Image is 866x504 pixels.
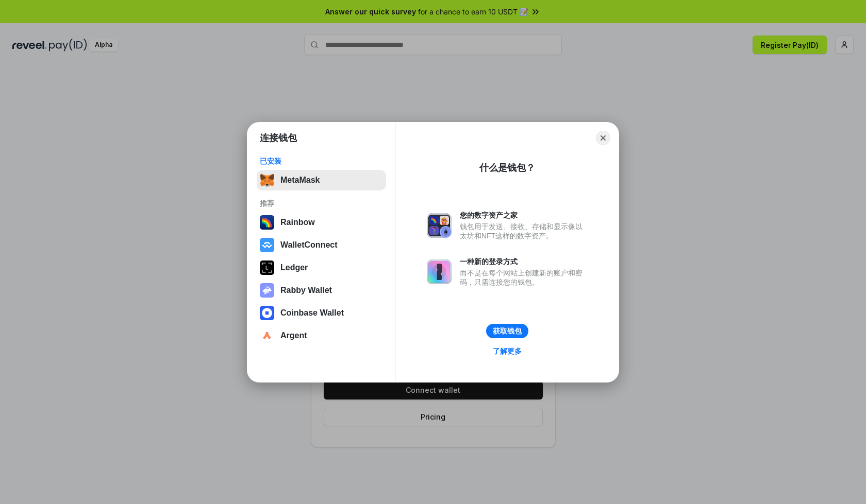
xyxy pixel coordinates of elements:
[493,346,522,356] div: 了解更多
[280,240,338,250] div: WalletConnect
[257,257,386,278] button: Ledger
[260,215,274,230] img: svg+xml,%3Csvg%20width%3D%22120%22%20height%3D%22120%22%20viewBox%3D%220%200%20120%20120%22%20fil...
[260,199,383,208] div: 推荐
[487,344,528,358] a: 了解更多
[260,328,274,343] img: svg+xml,%3Csvg%20width%3D%2228%22%20height%3D%2228%22%20viewBox%3D%220%200%2028%2028%22%20fill%3D...
[427,213,452,238] img: svg+xml,%3Csvg%20xmlns%3D%22http%3A%2F%2Fwww.w3.org%2F2000%2Fsvg%22%20fill%3D%22none%22%20viewBox...
[260,283,274,298] img: svg+xml,%3Csvg%20xmlns%3D%22http%3A%2F%2Fwww.w3.org%2F2000%2Fsvg%22%20fill%3D%22none%22%20viewBox...
[493,326,522,336] div: 获取钱包
[257,170,386,190] button: MetaMask
[486,324,528,338] button: 获取钱包
[479,162,535,174] div: 什么是钱包？
[280,176,320,185] div: MetaMask
[280,286,332,295] div: Rabby Wallet
[260,238,274,252] img: svg+xml,%3Csvg%20width%3D%2228%22%20height%3D%2228%22%20viewBox%3D%220%200%2028%2028%22%20fill%3D...
[280,331,307,340] div: Argent
[460,211,588,220] div: 您的数字资产之家
[257,235,386,255] button: WalletConnect
[260,306,274,320] img: svg+xml,%3Csvg%20width%3D%2228%22%20height%3D%2228%22%20viewBox%3D%220%200%2028%2028%22%20fill%3D...
[280,218,315,227] div: Rainbow
[280,263,308,272] div: Ledger
[257,212,386,233] button: Rainbow
[257,325,386,346] button: Argent
[257,280,386,301] button: Rabby Wallet
[260,173,274,187] img: svg+xml,%3Csvg%20fill%3D%22none%22%20height%3D%2233%22%20viewBox%3D%220%200%2035%2033%22%20width%...
[260,132,297,144] h1: 连接钱包
[427,259,452,284] img: svg+xml,%3Csvg%20xmlns%3D%22http%3A%2F%2Fwww.w3.org%2F2000%2Fsvg%22%20fill%3D%22none%22%20viewBox...
[280,308,344,318] div: Coinbase Wallet
[260,157,383,166] div: 已安装
[460,268,588,287] div: 而不是在每个网站上创建新的账户和密码，只需连接您的钱包。
[460,257,588,266] div: 一种新的登录方式
[596,131,610,145] button: Close
[260,260,274,275] img: svg+xml,%3Csvg%20xmlns%3D%22http%3A%2F%2Fwww.w3.org%2F2000%2Fsvg%22%20width%3D%2228%22%20height%3...
[257,303,386,323] button: Coinbase Wallet
[460,222,588,240] div: 钱包用于发送、接收、存储和显示像以太坊和NFT这样的数字资产。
